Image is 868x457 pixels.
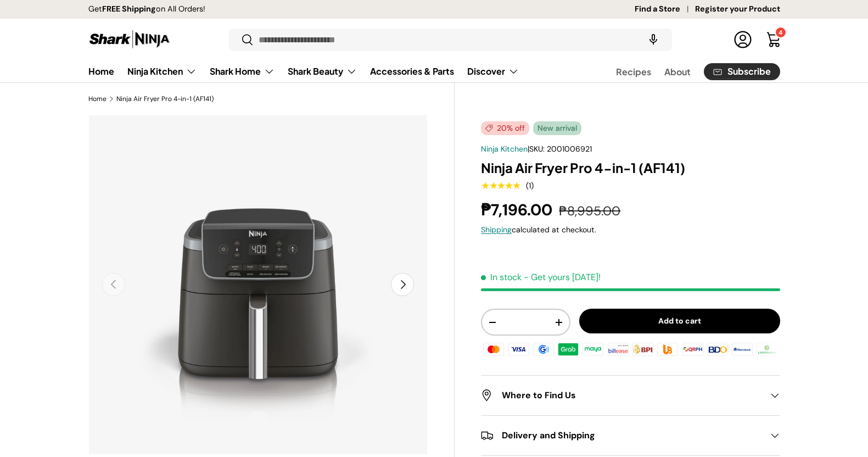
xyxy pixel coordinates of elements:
[779,29,782,36] span: 4
[680,341,704,358] img: qrph
[210,60,275,82] a: Shark Home
[481,225,512,235] a: Shipping
[559,203,620,219] s: ₱8,995.00
[506,341,530,358] img: visa
[730,341,754,358] img: metrobank
[664,61,691,82] a: About
[88,3,205,15] p: Get on All Orders!
[88,60,519,82] nav: Primary
[88,60,114,82] a: Home
[127,60,197,82] a: Ninja Kitchen
[705,341,730,358] img: bdo
[481,199,555,220] strong: ₱7,196.00
[88,94,455,104] nav: Breadcrumbs
[481,416,780,455] summary: Delivery and Shipping
[370,60,454,82] a: Accessories & Parts
[481,341,506,358] img: master
[755,341,779,358] img: landbank
[288,60,357,82] a: Shark Beauty
[631,341,655,358] img: bpi
[481,159,780,176] h1: Ninja Air Fryer Pro 4-in-1 (AF141)
[636,27,671,52] speech-search-button: Search by voice
[529,144,545,154] span: SKU:
[526,182,534,190] div: (1)
[481,389,762,402] h2: Where to Find Us
[481,224,780,236] div: calculated at checkout.
[281,60,363,82] summary: Shark Beauty
[547,144,592,154] span: 2001006921
[102,4,156,14] strong: FREE Shipping
[524,271,601,283] p: - Get yours [DATE]!
[481,181,520,191] div: 5.0 out of 5.0 stars
[116,96,214,102] a: Ninja Air Fryer Pro 4-in-1 (AF141)
[579,309,780,333] button: Add to cart
[88,96,107,102] a: Home
[481,121,529,135] span: 20% off
[531,341,556,358] img: gcash
[481,144,528,154] a: Ninja Kitchen
[88,29,171,50] img: Shark Ninja Philippines
[481,429,762,442] h2: Delivery and Shipping
[635,3,695,15] a: Find a Store
[528,144,592,154] span: |
[533,121,581,135] span: New arrival
[581,341,605,358] img: maya
[606,341,630,358] img: billease
[556,341,580,358] img: grabpay
[656,341,680,358] img: ubp
[481,180,520,191] span: ★★★★★
[481,271,522,283] span: In stock
[203,60,281,82] summary: Shark Home
[704,63,780,80] a: Subscribe
[695,3,780,15] a: Register your Product
[616,61,651,82] a: Recipes
[590,60,780,82] nav: Secondary
[727,67,771,76] span: Subscribe
[467,60,519,82] a: Discover
[461,60,525,82] summary: Discover
[481,376,780,415] summary: Where to Find Us
[121,60,203,82] summary: Ninja Kitchen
